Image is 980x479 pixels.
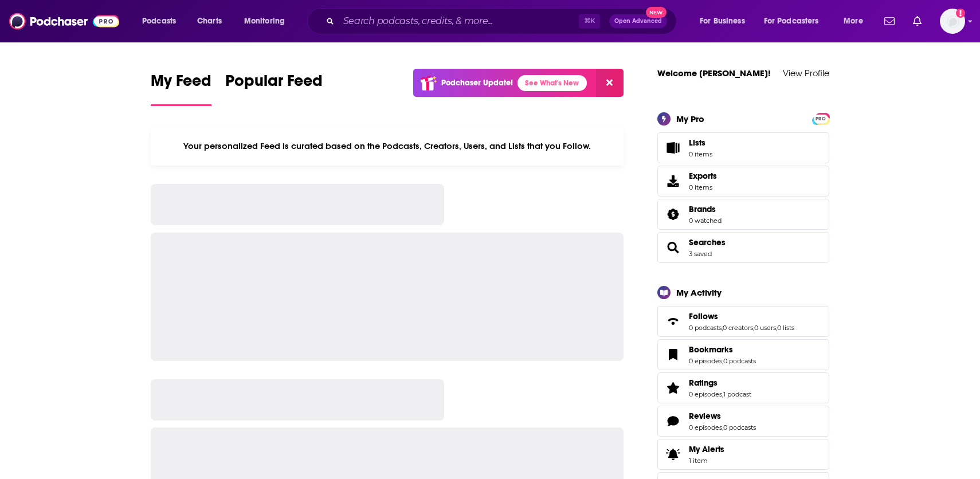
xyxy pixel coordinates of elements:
a: 0 podcasts [723,357,756,365]
span: , [776,324,777,332]
span: More [844,13,863,29]
a: Popular Feed [225,71,323,106]
a: Follows [661,313,684,329]
a: View Profile [783,68,829,78]
span: 0 items [689,183,717,191]
span: Monitoring [244,13,285,29]
span: Bookmarks [657,339,829,370]
div: Search podcasts, credits, & more... [318,8,688,34]
button: open menu [692,12,759,30]
span: Popular Feed [225,71,323,97]
span: ⌘ K [579,14,600,29]
button: Open AdvancedNew [609,14,667,28]
a: Exports [657,166,829,197]
div: Your personalized Feed is curated based on the Podcasts, Creators, Users, and Lists that you Follow. [151,127,624,166]
span: Lists [689,138,705,148]
a: 0 podcasts [689,324,722,332]
span: Brands [657,199,829,230]
div: My Pro [676,113,704,124]
a: 0 podcasts [723,423,756,431]
a: Show notifications dropdown [908,11,926,31]
span: Ratings [689,378,718,388]
span: , [753,324,754,332]
a: Bookmarks [689,344,756,355]
button: Show profile menu [940,9,965,34]
a: Brands [689,204,722,214]
span: Charts [197,13,222,29]
a: 0 creators [723,324,753,332]
span: 1 item [689,457,724,465]
span: Lists [661,140,684,156]
a: 0 users [754,324,776,332]
button: open menu [236,12,300,30]
a: 0 episodes [689,390,722,398]
span: My Alerts [661,446,684,462]
a: 0 episodes [689,357,722,365]
span: Bookmarks [689,344,733,355]
span: Reviews [657,406,829,437]
span: Exports [689,171,717,181]
span: Follows [689,311,718,321]
span: , [722,423,723,431]
span: Ratings [657,372,829,403]
button: open menu [836,12,877,30]
a: My Feed [151,71,211,106]
span: For Podcasters [764,13,819,29]
a: Follows [689,311,794,321]
span: New [646,7,667,18]
span: For Business [700,13,745,29]
a: Show notifications dropdown [880,11,899,31]
a: Brands [661,206,684,222]
a: Lists [657,132,829,163]
a: Ratings [689,378,751,388]
a: Ratings [661,380,684,396]
input: Search podcasts, credits, & more... [339,12,579,30]
a: My Alerts [657,439,829,470]
img: Podchaser - Follow, Share and Rate Podcasts [9,10,119,32]
a: Reviews [689,411,756,421]
button: open menu [756,12,836,30]
a: 0 episodes [689,423,722,431]
span: My Feed [151,71,211,97]
div: My Activity [676,287,722,298]
span: Exports [661,173,684,189]
span: Logged in as inkhouseNYC [940,9,965,34]
span: Follows [657,306,829,337]
a: PRO [814,113,828,122]
a: Bookmarks [661,347,684,363]
a: Charts [190,12,229,30]
a: Searches [689,237,726,248]
span: Lists [689,138,712,148]
span: , [722,324,723,332]
span: , [722,357,723,365]
span: Podcasts [142,13,176,29]
a: Reviews [661,413,684,429]
a: 1 podcast [723,390,751,398]
span: 0 items [689,150,712,158]
p: Podchaser Update! [441,78,513,88]
a: Welcome [PERSON_NAME]! [657,68,771,78]
span: Reviews [689,411,721,421]
a: See What's New [518,75,587,91]
img: User Profile [940,9,965,34]
a: 0 watched [689,217,722,225]
a: 3 saved [689,250,712,258]
span: Brands [689,204,716,214]
span: My Alerts [689,444,724,454]
svg: Add a profile image [956,9,965,18]
button: open menu [134,12,191,30]
a: Searches [661,239,684,256]
span: , [722,390,723,398]
span: Searches [657,232,829,263]
span: Open Advanced [614,18,662,24]
a: 0 lists [777,324,794,332]
span: PRO [814,115,828,123]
